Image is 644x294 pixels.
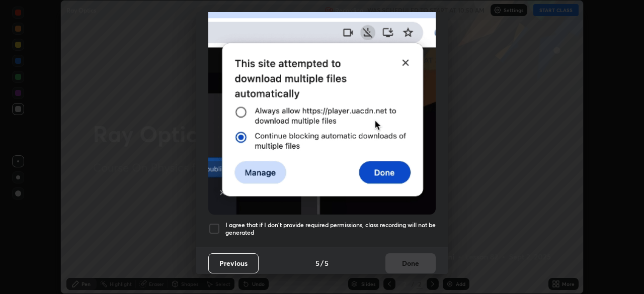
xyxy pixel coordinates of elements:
[315,258,319,268] h4: 5
[325,258,329,268] h4: 5
[208,253,259,273] button: Previous
[320,258,324,268] h4: /
[225,221,436,237] h5: I agree that if I don't provide required permissions, class recording will not be generated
